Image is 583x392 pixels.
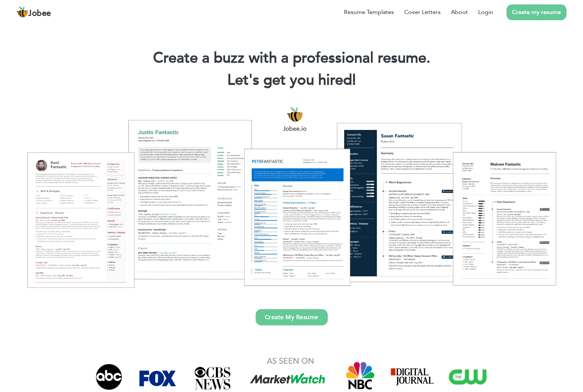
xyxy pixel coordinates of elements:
[344,8,394,17] a: Resume Templates
[17,6,28,18] img: jobee.io
[451,8,468,17] a: About
[352,70,356,90] span: |
[28,10,51,18] span: Jobee
[17,6,51,18] a: Jobee
[11,49,572,68] h1: Create a buzz with a professional resume.
[404,8,441,17] a: Cover Letters
[11,71,572,90] h2: Let's
[506,4,566,20] a: Create my resume
[478,8,493,17] a: Login
[256,309,328,325] a: Create My Resume
[263,70,356,90] span: get you hired!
